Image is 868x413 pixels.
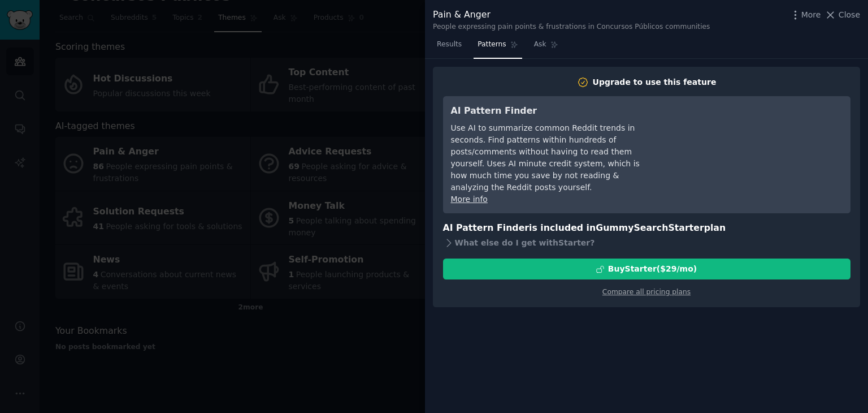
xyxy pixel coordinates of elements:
div: Pain & Anger [433,8,710,22]
div: People expressing pain points & frustrations in Concursos Públicos communities [433,22,710,32]
span: GummySearch Starter [596,222,704,233]
h3: AI Pattern Finder is included in plan [443,221,850,235]
span: Results [437,40,462,50]
span: More [801,9,821,21]
button: Close [824,9,860,21]
button: BuyStarter($29/mo) [443,259,850,279]
span: Close [839,9,860,21]
div: Buy Starter ($ 29 /mo ) [608,263,697,275]
h3: AI Pattern Finder [451,104,657,118]
span: Ask [534,40,546,50]
a: Ask [530,36,562,59]
span: Patterns [478,40,506,50]
div: What else do I get with Starter ? [443,235,850,251]
a: Patterns [474,36,522,59]
div: Upgrade to use this feature [593,76,717,88]
button: More [789,9,821,21]
a: Compare all pricing plans [602,288,691,296]
a: More info [451,195,488,204]
iframe: YouTube video player [673,104,843,189]
div: Use AI to summarize common Reddit trends in seconds. Find patterns within hundreds of posts/comme... [451,122,657,193]
a: Results [433,36,466,59]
